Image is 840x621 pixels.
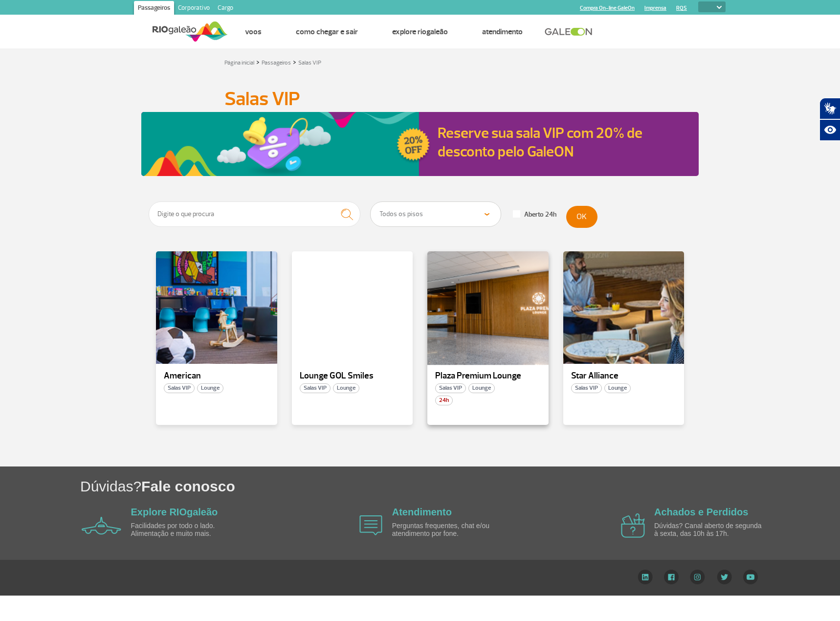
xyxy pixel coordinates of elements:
a: Corporativo [174,1,214,17]
a: Como chegar e sair [296,27,358,37]
span: Salas VIP [435,383,466,393]
button: Abrir tradutor de língua de sinais. [819,98,840,119]
a: Passageiros [262,59,291,67]
span: Fale conosco [141,478,235,494]
a: Página inicial [224,59,254,67]
span: Salas VIP [300,383,331,393]
img: Twitter [717,570,732,584]
p: American [164,371,269,381]
a: Compra On-line GaleOn [580,5,635,11]
a: Cargo [214,1,237,17]
a: Imprensa [644,5,666,11]
a: Atendimento [392,507,452,517]
p: Dúvidas? Canal aberto de segunda à sexta, das 10h às 17h. [654,522,767,537]
a: > [256,56,260,67]
a: Salas VIP [298,59,321,67]
span: Lounge [333,383,359,393]
a: Voos [245,27,262,37]
button: OK [566,206,597,228]
img: Instagram [690,570,705,584]
div: Plugin de acessibilidade da Hand Talk. [819,98,840,141]
span: 24h [435,396,453,405]
a: > [293,56,296,67]
button: Abrir recursos assistivos. [819,119,840,141]
a: Reserve sua sala VIP com 20% de desconto pelo GaleON [438,124,642,161]
input: Digite o que procura [149,201,360,227]
p: Perguntas frequentes, chat e/ou atendimento por fone. [392,522,505,537]
a: Atendimento [482,27,523,37]
img: YouTube [743,570,758,584]
span: Lounge [197,383,223,393]
p: Lounge GOL Smiles [300,371,405,381]
p: Plaza Premium Lounge [435,371,541,381]
span: Salas VIP [164,383,195,393]
h1: Salas VIP [224,90,616,107]
img: airplane icon [82,517,121,534]
span: Salas VIP [571,383,602,393]
a: Explore RIOgaleão [392,27,448,37]
img: Facebook [664,570,679,584]
span: Lounge [604,383,631,393]
h1: Dúvidas? [80,476,840,496]
p: Facilidades por todo o lado. Alimentação e muito mais. [131,522,243,537]
label: Aberto 24h [513,210,556,219]
a: Explore RIOgaleão [131,507,218,517]
p: Star Alliance [571,371,677,381]
a: RQS [676,5,687,11]
span: Lounge [468,383,495,393]
img: Reserve sua sala VIP com 20% de desconto pelo GaleON [141,112,431,176]
a: Achados e Perdidos [654,507,748,517]
img: airplane icon [359,515,382,535]
img: LinkedIn [638,570,653,584]
img: airplane icon [621,513,645,538]
a: Passageiros [134,1,174,17]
